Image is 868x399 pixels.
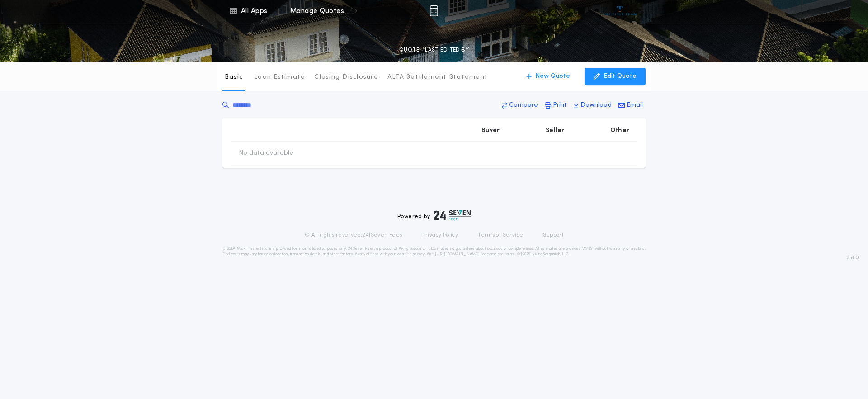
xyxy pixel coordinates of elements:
[231,142,301,165] td: No data available
[517,68,579,85] button: New Quote
[225,73,243,82] p: Basic
[222,246,646,257] p: DISCLAIMER: This estimate is provided for informational purposes only. 24|Seven Fees, a product o...
[305,232,402,239] p: © All rights reserved. 24|Seven Fees
[422,232,458,239] a: Privacy Policy
[435,252,480,256] a: [URL][DOMAIN_NAME]
[616,97,646,114] button: Email
[387,73,488,82] p: ALTA Settlement Statement
[553,101,567,110] p: Print
[847,254,859,262] span: 3.8.0
[580,101,612,110] p: Download
[254,73,305,82] p: Loan Estimate
[535,72,570,81] p: New Quote
[314,73,378,82] p: Closing Disclosure
[499,97,541,114] button: Compare
[397,210,471,221] div: Powered by
[481,126,500,135] p: Buyer
[399,46,469,55] p: QUOTE - LAST EDITED BY
[543,232,563,239] a: Support
[478,232,523,239] a: Terms of Service
[603,6,637,15] img: vs-icon
[610,126,629,135] p: Other
[429,5,438,16] img: img
[571,97,614,114] button: Download
[604,72,637,81] p: Edit Quote
[509,101,538,110] p: Compare
[585,68,646,85] button: Edit Quote
[546,126,565,135] p: Seller
[627,101,643,110] p: Email
[434,210,471,221] img: logo
[542,97,570,114] button: Print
